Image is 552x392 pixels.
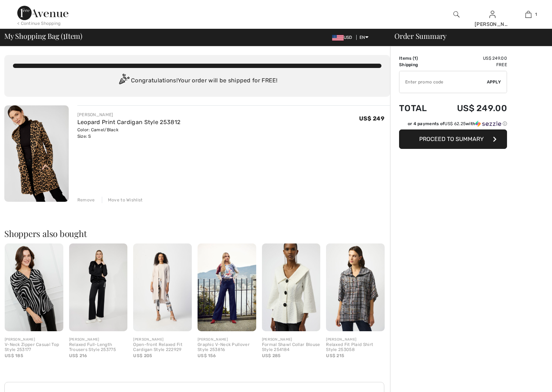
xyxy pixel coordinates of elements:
[262,342,321,352] div: Formal Shawl Collar Blouse Style 254184
[5,337,63,342] div: [PERSON_NAME]
[438,55,507,61] td: US$ 249.00
[17,20,61,27] div: < Continue Shopping
[386,32,548,40] div: Order Summary
[399,55,438,61] td: Items ( )
[419,136,484,142] span: Proceed to Summary
[77,119,181,126] a: Leopard Print Cardigan Style 253812
[399,61,438,68] td: Shipping
[444,121,466,126] span: US$ 62.25
[525,10,531,19] img: My Bag
[5,353,23,358] span: US$ 185
[399,120,507,129] div: or 4 payments ofUS$ 62.25withSezzle Click to learn more about Sezzle
[102,197,143,203] div: Move to Wishlist
[487,79,501,85] span: Apply
[399,71,487,93] input: Promo code
[262,243,321,331] img: Formal Shawl Collar Blouse Style 254184
[489,11,496,18] a: Sign In
[69,243,128,331] img: Relaxed Full-Length Trousers Style 253775
[475,20,510,28] div: [PERSON_NAME]
[399,129,507,149] button: Proceed to Summary
[489,10,496,19] img: My Info
[438,96,507,120] td: US$ 249.00
[453,10,460,19] img: search the website
[5,243,63,331] img: V-Neck Zipper Casual Top Style 253177
[332,35,355,40] span: USD
[198,353,216,358] span: US$ 156
[198,342,256,352] div: Graphic V-Neck Pullover Style 253816
[4,105,69,202] img: Leopard Print Cardigan Style 253812
[475,120,501,127] img: Sezzle
[133,337,192,342] div: [PERSON_NAME]
[69,353,87,358] span: US$ 216
[326,243,385,331] img: Relaxed Fit Plaid Shirt Style 253058
[438,61,507,68] td: Free
[414,56,416,61] span: 1
[198,243,256,331] img: Graphic V-Neck Pullover Style 253816
[133,243,192,331] img: Open-front Relaxed Fit Cardigan Style 222929
[359,35,368,40] span: EN
[326,337,385,342] div: [PERSON_NAME]
[399,96,438,120] td: Total
[198,337,256,342] div: [PERSON_NAME]
[69,337,128,342] div: [PERSON_NAME]
[262,337,321,342] div: [PERSON_NAME]
[332,35,344,41] img: US Dollar
[4,32,82,40] span: My Shopping Bag ( Item)
[359,115,384,122] span: US$ 249
[13,74,381,88] div: Congratulations! Your order will be shipped for FREE!
[117,74,131,88] img: Congratulation2.svg
[262,353,281,358] span: US$ 285
[326,342,385,352] div: Relaxed Fit Plaid Shirt Style 253058
[511,10,546,19] a: 1
[133,353,152,358] span: US$ 205
[17,6,68,20] img: 1ère Avenue
[77,111,181,118] div: [PERSON_NAME]
[326,353,344,358] span: US$ 215
[77,127,181,140] div: Color: Camel/Black Size: S
[133,342,192,352] div: Open-front Relaxed Fit Cardigan Style 222929
[77,197,95,203] div: Remove
[63,31,65,40] span: 1
[535,11,537,18] span: 1
[5,342,63,352] div: V-Neck Zipper Casual Top Style 253177
[408,120,507,127] div: or 4 payments of with
[69,342,128,352] div: Relaxed Full-Length Trousers Style 253775
[4,229,390,238] h2: Shoppers also bought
